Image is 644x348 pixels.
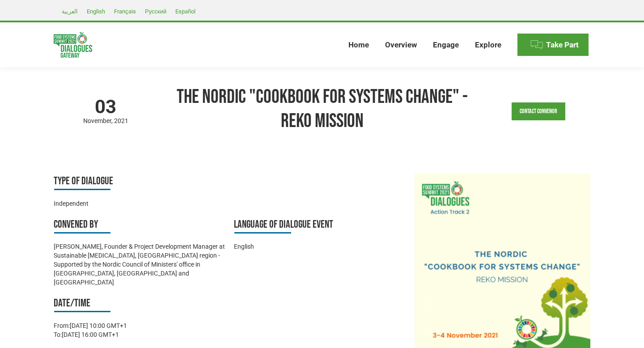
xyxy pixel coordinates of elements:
[234,217,405,233] h3: Language of Dialogue Event
[114,117,128,124] span: 2021
[57,6,82,17] a: العربية
[140,6,171,17] a: Русский
[54,174,225,190] h3: Type of Dialogue
[83,117,114,124] span: November
[530,38,543,51] img: Menu icon
[70,322,127,329] time: [DATE] 10:00 GMT+1
[145,8,166,15] span: Русский
[62,8,78,15] span: العربية
[110,6,140,17] a: Français
[546,40,579,50] span: Take Part
[82,6,110,17] a: English
[62,331,119,338] time: [DATE] 16:00 GMT+1
[114,8,136,15] span: Français
[512,102,565,120] a: Contact Convenor
[175,8,195,15] span: Español
[54,32,92,58] img: Food Systems Summit Dialogues
[54,242,225,287] div: [PERSON_NAME], Founder & Project Development Manager at Sustainable [MEDICAL_DATA], [GEOGRAPHIC_D...
[234,242,405,251] div: English
[475,40,501,50] span: Explore
[171,6,200,17] a: Español
[385,40,417,50] span: Overview
[87,8,105,15] span: English
[348,40,369,50] span: Home
[54,321,225,339] div: From: To:
[54,217,225,233] h3: Convened by
[166,85,478,133] h1: THE NORDIC "COOKBOOK FOR SYSTEMS CHANGE" - REKO MISSION
[54,296,225,312] h3: Date/time
[433,40,459,50] span: Engage
[54,199,225,208] div: Independent
[54,98,157,116] span: 03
